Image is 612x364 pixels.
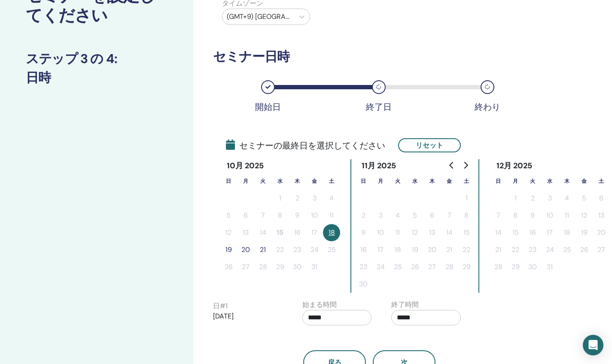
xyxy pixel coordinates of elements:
button: 21 [490,241,507,258]
button: 13 [423,224,441,241]
button: 16 [289,224,306,241]
button: 31 [306,258,323,276]
button: 25 [323,241,340,258]
div: 12月 2025 [490,159,539,173]
button: 23 [289,241,306,258]
div: Open Intercom Messenger [583,335,603,355]
th: 水曜日 [406,173,423,190]
button: 9 [524,207,541,224]
button: 21 [254,241,271,258]
button: 7 [441,207,458,224]
button: 18 [389,241,406,258]
button: 30 [524,258,541,276]
button: Go to next month [459,157,472,174]
button: 5 [220,207,237,224]
button: 20 [593,224,610,241]
button: 4 [558,190,575,207]
button: 5 [575,190,593,207]
button: 27 [593,241,610,258]
button: 30 [355,276,372,293]
button: 27 [423,258,441,276]
th: 土曜日 [323,173,340,190]
label: 始まる時間 [302,300,337,310]
h3: ステップ 3 の 4 : [26,51,167,67]
div: 終わり [466,102,509,112]
h3: セミナー日時 [213,49,526,64]
button: 18 [558,224,575,241]
button: 11 [389,224,406,241]
button: 25 [558,241,575,258]
button: 8 [458,207,475,224]
button: 26 [220,258,237,276]
button: 14 [490,224,507,241]
button: 2 [355,207,372,224]
th: 木曜日 [289,173,306,190]
button: 10 [372,224,389,241]
button: 6 [423,207,441,224]
th: 金曜日 [441,173,458,190]
div: 終了日 [357,102,400,112]
th: 水曜日 [541,173,558,190]
button: 29 [458,258,475,276]
button: 14 [441,224,458,241]
button: 29 [507,258,524,276]
button: 23 [524,241,541,258]
button: 11 [558,207,575,224]
p: [DATE] [213,311,283,322]
button: 19 [575,224,593,241]
button: 20 [237,241,254,258]
h3: 日時 [26,70,167,85]
button: 13 [593,207,610,224]
button: 12 [575,207,593,224]
button: 16 [524,224,541,241]
button: 9 [355,224,372,241]
th: 火曜日 [254,173,271,190]
button: 4 [323,190,340,207]
button: 2 [524,190,541,207]
button: 27 [237,258,254,276]
button: 17 [306,224,323,241]
button: 13 [237,224,254,241]
th: 金曜日 [306,173,323,190]
button: 10 [541,207,558,224]
label: 日 # 1 [213,301,228,311]
button: 28 [441,258,458,276]
button: 3 [541,190,558,207]
button: 2 [289,190,306,207]
th: 土曜日 [458,173,475,190]
button: 12 [220,224,237,241]
button: 28 [490,258,507,276]
button: 16 [355,241,372,258]
button: 1 [507,190,524,207]
th: 日曜日 [355,173,372,190]
button: 12 [406,224,423,241]
th: 月曜日 [372,173,389,190]
button: 15 [507,224,524,241]
button: 28 [254,258,271,276]
th: 火曜日 [524,173,541,190]
button: 17 [541,224,558,241]
button: 8 [271,207,289,224]
button: 25 [389,258,406,276]
button: 14 [254,224,271,241]
th: 土曜日 [593,173,610,190]
button: 22 [507,241,524,258]
button: 8 [507,207,524,224]
div: 10月 2025 [220,159,271,173]
button: 24 [372,258,389,276]
button: 31 [541,258,558,276]
button: 6 [593,190,610,207]
button: 22 [458,241,475,258]
th: 水曜日 [271,173,289,190]
button: 15 [458,224,475,241]
label: 終了時間 [391,300,419,310]
th: 火曜日 [389,173,406,190]
th: 日曜日 [490,173,507,190]
button: 7 [254,207,271,224]
button: 4 [389,207,406,224]
button: 1 [271,190,289,207]
button: 3 [306,190,323,207]
button: 10 [306,207,323,224]
button: 19 [406,241,423,258]
th: 月曜日 [507,173,524,190]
